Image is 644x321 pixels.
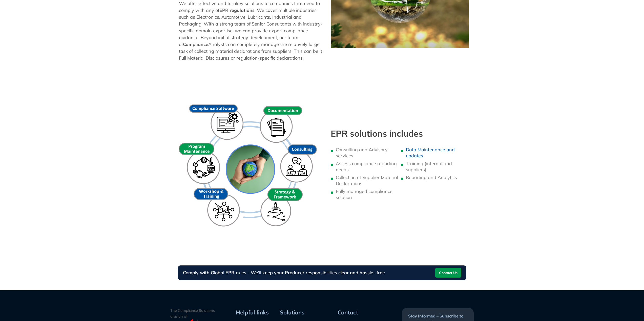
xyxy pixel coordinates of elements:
[336,188,399,201] li: Fully managed compliance solution
[338,309,358,316] span: Contact
[336,175,399,187] li: Collection of Supplier Material Declarations
[336,161,399,173] li: Assess compliance reporting needs
[183,41,208,47] b: Compliance
[406,175,469,181] li: Reporting and Analytics
[435,268,461,278] a: Contact Us
[280,309,304,316] span: Solutions
[170,308,234,319] p: The Compliance Solutions division of
[183,270,385,275] h3: Comply with Global EPR rules - We'll keep your Producer responsibilities clear and hassle- free
[439,269,458,277] span: Contact Us
[406,147,455,159] a: Data Maintenance and updates
[236,309,269,316] span: Helpful links
[336,147,399,159] li: Consulting and Advisory services
[331,128,471,139] h3: EPR solutions includes
[219,7,255,13] b: EPR regulations
[173,90,326,243] img: Compliance Services
[406,161,469,173] li: Training (internal and suppliers)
